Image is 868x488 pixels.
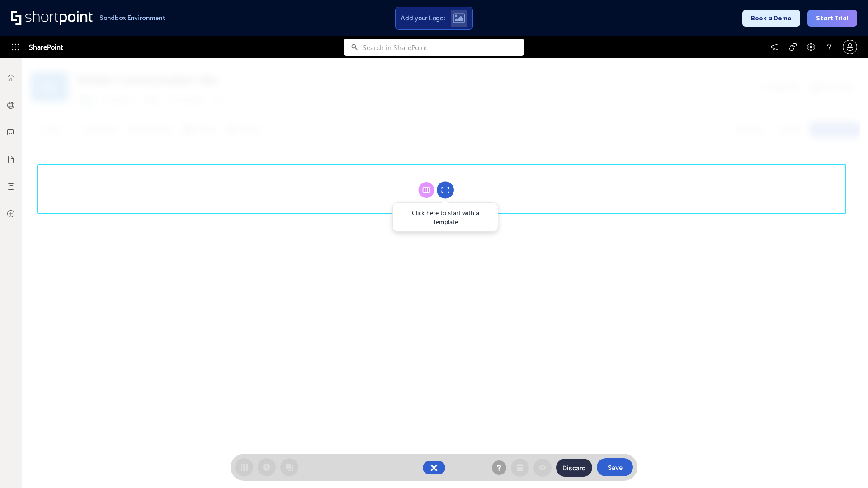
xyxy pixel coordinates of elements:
[29,36,63,58] span: SharePoint
[823,445,868,488] iframe: Chat Widget
[401,14,445,22] span: Add your Logo:
[453,13,465,23] img: Upload logo
[556,459,592,477] button: Discard
[742,10,800,27] button: Book a Demo
[99,15,165,20] h1: Sandbox Environment
[597,458,633,476] button: Save
[363,39,524,56] input: Search in SharePoint
[807,10,857,27] button: Start Trial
